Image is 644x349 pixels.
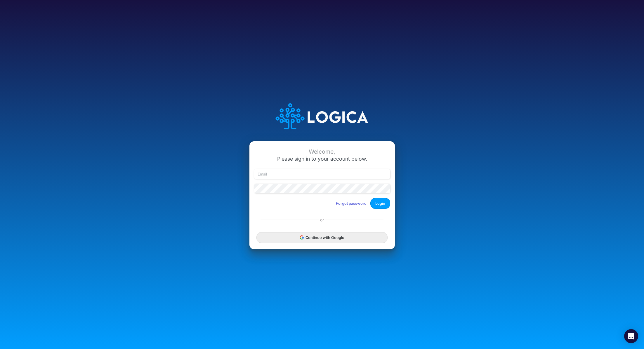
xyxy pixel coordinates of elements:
div: Welcome, [254,148,390,155]
input: Email [254,169,390,179]
button: Forgot password [332,199,370,208]
button: Continue with Google [256,232,387,243]
span: Please sign in to your account below. [277,156,367,162]
button: Login [370,198,390,209]
div: Open Intercom Messenger [624,329,638,343]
